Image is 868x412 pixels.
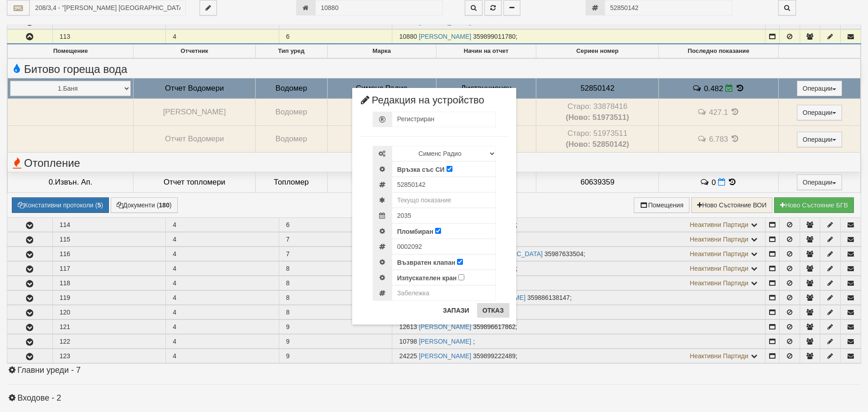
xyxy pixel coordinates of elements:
input: Изпускателен кран [458,274,464,280]
span: Редакция на устройство [359,95,484,112]
label: Възвратен клапан [397,258,456,267]
input: Сериен номер [392,177,496,192]
input: Метрологична годност [392,208,496,223]
label: Пломбиран [397,227,433,236]
button: Запази [437,303,475,318]
input: Забележка [392,285,496,301]
span: Регистриран [397,115,435,123]
input: Възвратен клапан [457,259,463,265]
input: Връзка със СИ [447,166,452,172]
label: Връзка със СИ [397,165,445,174]
label: Изпускателен кран [397,273,457,283]
button: Отказ [477,303,509,318]
input: Номер на Холендрова гайка [392,239,496,254]
input: Текущо показание [392,192,496,208]
input: Пломбиран [435,228,441,234]
select: Марка и Модел [392,146,496,161]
